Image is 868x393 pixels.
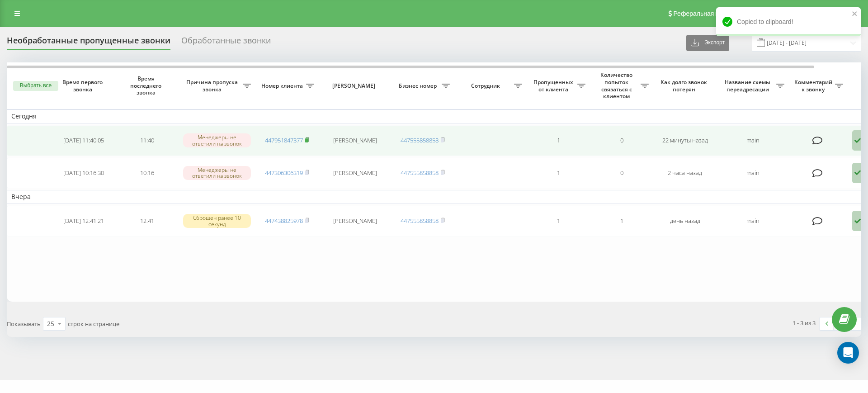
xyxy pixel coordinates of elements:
td: 1 [590,206,653,237]
span: Как долго звонок потерян [660,79,709,93]
td: 2 часа назад [653,158,717,189]
td: 1 [527,206,590,237]
span: Количество попыток связаться с клиентом [594,71,641,99]
div: Open Intercom Messenger [837,342,859,364]
a: 447951847377 [265,136,303,144]
span: Реферальная программа [673,10,747,17]
td: 12:41 [115,206,179,237]
a: 447306306319 [265,169,303,177]
td: 1 [527,125,590,156]
span: [PERSON_NAME] [326,82,383,90]
td: 1 [527,158,590,189]
td: main [717,206,789,237]
a: 447438825978 [265,217,303,225]
span: Название схемы переадресации [721,79,776,93]
div: Сброшен ранее 10 секунд [183,214,251,227]
button: Выбрать все [13,81,58,91]
div: Copied to clipboard! [716,7,861,36]
td: день назад [653,206,717,237]
span: Показывать [7,320,41,328]
div: Менеджеры не ответили на звонок [183,166,251,180]
button: Экспорт [686,35,729,51]
button: close [852,10,858,19]
td: main [717,158,789,189]
a: 447555858858 [401,136,439,144]
div: 25 [47,319,54,328]
a: 447555858858 [401,169,439,177]
div: Менеджеры не ответили на звонок [183,133,251,147]
td: [DATE] 12:41:21 [52,206,115,237]
td: 0 [590,158,653,189]
td: [DATE] 10:16:30 [52,158,115,189]
td: 0 [590,125,653,156]
td: 22 минуты назад [653,125,717,156]
td: [PERSON_NAME] [319,158,391,189]
span: Пропущенных от клиента [531,79,577,93]
div: Необработанные пропущенные звонки [7,36,170,50]
td: 10:16 [115,158,179,189]
span: строк на странице [68,320,119,328]
span: Комментарий к звонку [793,79,835,93]
td: 11:40 [115,125,179,156]
span: Время последнего звонка [123,75,171,96]
div: 1 - 3 из 3 [793,318,816,327]
td: [DATE] 11:40:05 [52,125,115,156]
span: Номер клиента [260,82,306,90]
a: 447555858858 [401,217,439,225]
span: Время первого звонка [59,79,108,93]
span: Сотрудник [459,82,514,90]
td: [PERSON_NAME] [319,125,391,156]
td: [PERSON_NAME] [319,206,391,237]
span: Бизнес номер [396,82,442,90]
span: Причина пропуска звонка [183,79,243,93]
td: main [717,125,789,156]
div: Обработанные звонки [181,36,271,50]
